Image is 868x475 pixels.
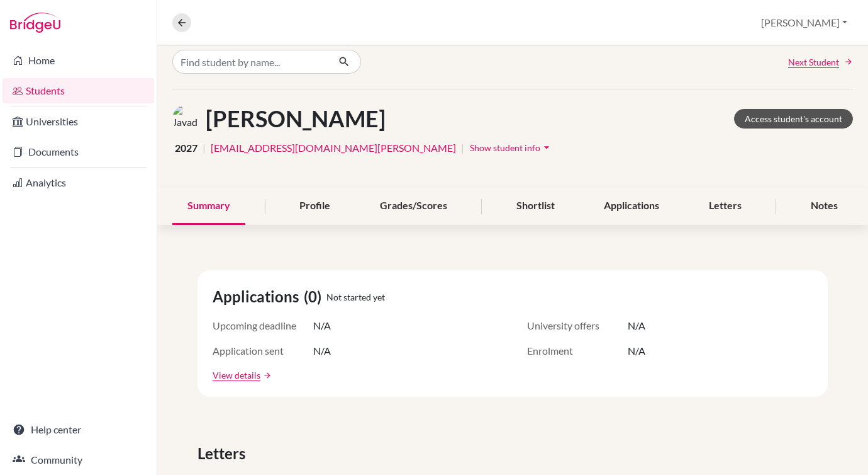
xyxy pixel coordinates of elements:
a: Help center [3,417,154,442]
span: Application sent [213,343,313,358]
a: Universities [3,109,154,134]
div: Grades/Scores [365,188,462,225]
span: N/A [313,343,331,358]
span: Next Student [788,55,839,69]
img: Javad Aliyev's avatar [172,105,201,133]
button: [PERSON_NAME] [755,11,853,35]
a: Analytics [3,170,154,195]
i: arrow_drop_down [540,141,553,154]
span: Show student info [470,142,540,153]
a: Documents [3,139,154,164]
span: | [203,140,206,156]
button: Show student infoarrow_drop_down [469,138,554,157]
a: Community [3,447,154,472]
span: Applications [213,285,304,308]
span: Upcoming deadline [213,318,313,333]
a: Home [3,48,154,73]
span: N/A [313,318,331,333]
div: Applications [589,188,674,225]
span: University offers [527,318,628,333]
div: Summary [172,188,245,225]
a: Next Student [788,55,853,69]
input: Find student by name... [172,50,328,74]
a: [EMAIL_ADDRESS][DOMAIN_NAME][PERSON_NAME] [211,140,456,156]
span: Not started yet [326,290,385,304]
span: | [461,140,464,156]
img: Bridge-U [10,13,60,33]
a: arrow_forward [260,371,272,380]
div: Shortlist [501,188,570,225]
div: Profile [284,188,345,225]
span: 2027 [175,140,198,156]
span: N/A [628,343,645,358]
div: Notes [796,188,853,225]
a: View details [213,369,260,382]
span: Enrolment [527,343,628,358]
a: Access student's account [734,109,853,129]
span: (0) [304,285,326,308]
span: Letters [198,442,250,465]
a: Students [3,78,154,103]
h1: [PERSON_NAME] [206,105,386,132]
div: Letters [694,188,757,225]
span: N/A [628,318,645,333]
